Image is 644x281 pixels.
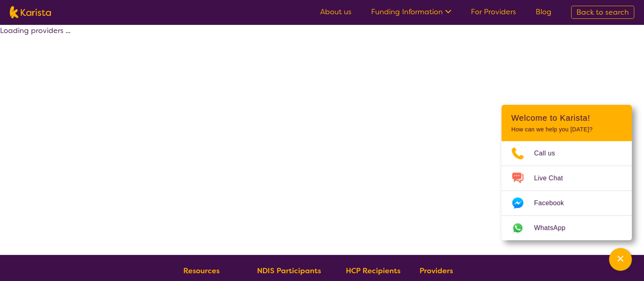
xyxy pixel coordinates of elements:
[257,266,321,276] b: NDIS Participants
[371,7,451,17] a: Funding Information
[609,248,632,271] button: Channel Menu
[501,105,632,240] div: Channel Menu
[571,6,634,19] a: Back to search
[534,222,575,234] span: WhatsApp
[471,7,516,17] a: For Providers
[511,126,622,133] p: How can we help you [DATE]?
[536,7,552,17] a: Blog
[501,216,632,240] a: Web link opens in a new tab.
[320,7,352,17] a: About us
[576,7,629,17] span: Back to search
[511,113,622,123] h2: Welcome to Karista!
[534,172,573,184] span: Live Chat
[346,266,400,276] b: HCP Recipients
[183,266,220,276] b: Resources
[10,6,51,18] img: Karista logo
[420,266,453,276] b: Providers
[501,141,632,240] ul: Choose channel
[534,147,565,159] span: Call us
[534,197,574,209] span: Facebook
